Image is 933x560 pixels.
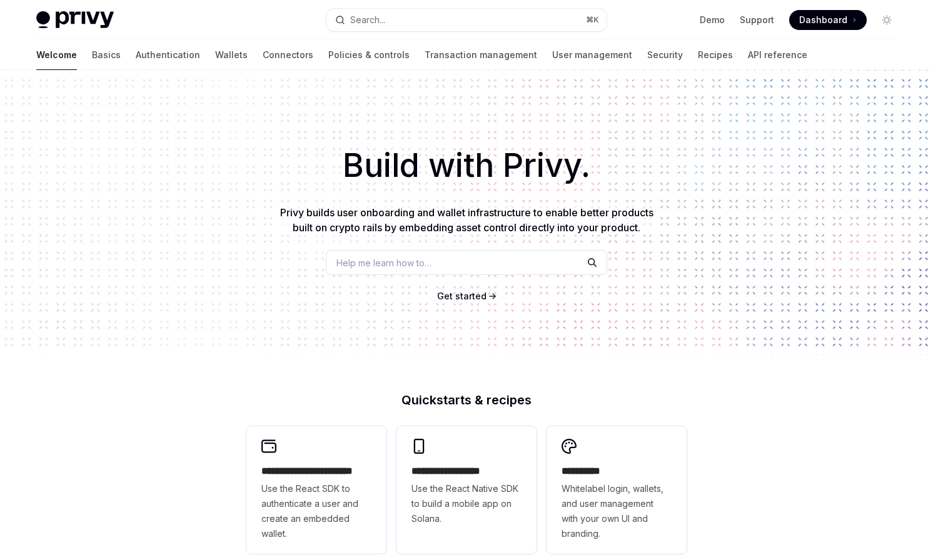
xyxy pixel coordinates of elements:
[20,141,913,190] h1: Build with Privy.
[280,206,653,234] span: Privy builds user onboarding and wallet infrastructure to enable better products built on crypto ...
[748,40,807,70] a: API reference
[328,40,410,70] a: Policies & controls
[789,10,867,30] a: Dashboard
[698,40,733,70] a: Recipes
[586,15,599,25] span: ⌘ K
[547,426,687,554] a: **** *****Whitelabel login, wallets, and user management with your own UI and branding.
[246,394,687,406] h2: Quickstarts & recipes
[326,9,607,31] button: Search...⌘K
[740,14,774,26] a: Support
[261,481,371,541] span: Use the React SDK to authenticate a user and create an embedded wallet.
[92,40,121,70] a: Basics
[437,291,487,301] span: Get started
[411,481,522,526] span: Use the React Native SDK to build a mobile app on Solana.
[336,256,431,269] span: Help me learn how to…
[562,481,672,541] span: Whitelabel login, wallets, and user management with your own UI and branding.
[36,11,114,29] img: light logo
[36,40,77,70] a: Welcome
[136,40,200,70] a: Authentication
[700,14,725,26] a: Demo
[799,14,847,26] span: Dashboard
[552,40,632,70] a: User management
[350,12,385,27] div: Search...
[215,40,248,70] a: Wallets
[647,40,683,70] a: Security
[263,40,313,70] a: Connectors
[396,426,537,554] a: **** **** **** ***Use the React Native SDK to build a mobile app on Solana.
[877,10,897,30] button: Toggle dark mode
[425,40,537,70] a: Transaction management
[437,290,487,302] a: Get started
